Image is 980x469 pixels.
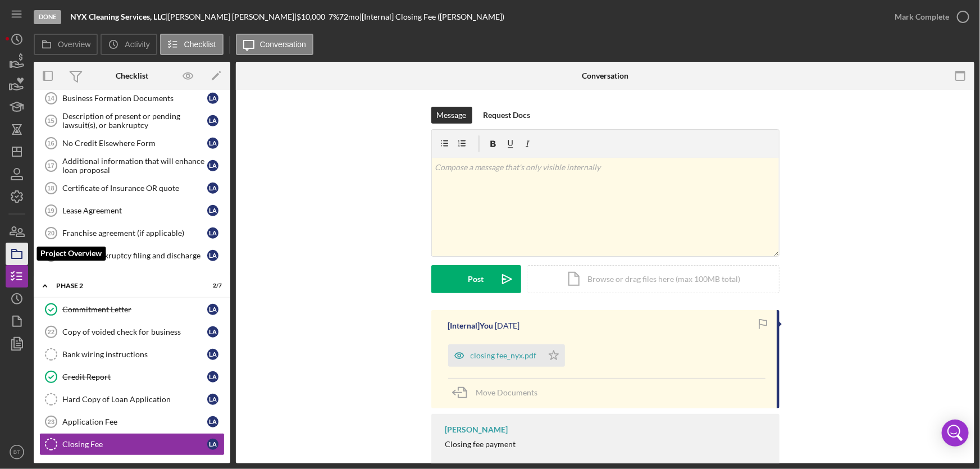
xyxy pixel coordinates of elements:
[202,283,222,289] div: 2 / 7
[6,441,28,463] button: BT
[39,199,225,222] a: 19Lease AgreementLA
[47,162,54,169] tspan: 17
[48,252,54,259] tspan: 21
[431,107,472,124] button: Message
[39,366,225,388] a: Credit ReportLA
[39,298,225,321] a: Commitment LetterLA
[942,420,969,447] div: Open Intercom Messenger
[62,157,207,175] div: Additional information that will enhance loan proposal
[62,112,207,130] div: Description of present or pending lawsuit(s), or bankruptcy
[62,440,207,449] div: Closing Fee
[184,40,216,49] label: Checklist
[56,283,194,289] div: Phase 2
[39,411,225,433] a: 23Application FeeLA
[39,321,225,343] a: 22Copy of voided check for businessLA
[47,140,54,147] tspan: 16
[445,425,508,434] div: [PERSON_NAME]
[431,265,521,293] button: Post
[207,93,218,104] div: L A
[39,87,225,110] a: 14Business Formation DocumentsLA
[895,6,949,28] div: Mark Complete
[236,34,314,55] button: Conversation
[495,321,520,330] time: 2023-10-10 12:35
[62,229,207,238] div: Franchise agreement (if applicable)
[445,440,516,449] div: Closing fee payment
[47,207,54,214] tspan: 19
[478,107,536,124] button: Request Docs
[168,12,297,21] div: [PERSON_NAME] [PERSON_NAME] |
[207,250,218,261] div: L A
[70,12,166,21] b: NYX Cleaning Services, LLC
[62,184,207,193] div: Certificate of Insurance OR quote
[448,344,565,367] button: closing fee_nyx.pdf
[207,205,218,216] div: L A
[62,395,207,404] div: Hard Copy of Loan Application
[48,230,54,236] tspan: 20
[329,12,339,21] div: 7 %
[448,321,494,330] div: [Internal] You
[484,107,531,124] div: Request Docs
[47,185,54,192] tspan: 18
[582,71,628,80] div: Conversation
[70,12,168,21] div: |
[207,416,218,427] div: L A
[62,305,207,314] div: Commitment Letter
[62,251,207,260] div: Copy of bankruptcy filing and discharge
[883,6,974,28] button: Mark Complete
[39,177,225,199] a: 18Certificate of Insurance OR quoteLA
[116,71,148,80] div: Checklist
[339,12,359,21] div: 72 mo
[48,418,54,425] tspan: 23
[62,139,207,148] div: No Credit Elsewhere Form
[359,12,504,21] div: | [Internal] Closing Fee ([PERSON_NAME])
[39,244,225,267] a: 21Copy of bankruptcy filing and dischargeLA
[207,115,218,126] div: L A
[34,10,61,24] div: Done
[34,34,98,55] button: Overview
[39,132,225,154] a: 16No Credit Elsewhere FormLA
[207,138,218,149] div: L A
[62,327,207,336] div: Copy of voided check for business
[476,388,538,397] span: Move Documents
[260,40,307,49] label: Conversation
[207,227,218,239] div: L A
[62,417,207,426] div: Application Fee
[62,372,207,381] div: Credit Report
[437,107,467,124] div: Message
[39,110,225,132] a: 15Description of present or pending lawsuit(s), or bankruptcyLA
[62,350,207,359] div: Bank wiring instructions
[39,222,225,244] a: 20Franchise agreement (if applicable)LA
[468,265,484,293] div: Post
[471,351,537,360] div: closing fee_nyx.pdf
[39,433,225,456] a: Closing FeeLA
[160,34,224,55] button: Checklist
[207,349,218,360] div: L A
[207,304,218,315] div: L A
[207,439,218,450] div: L A
[48,329,54,335] tspan: 22
[13,449,20,456] text: BT
[39,388,225,411] a: Hard Copy of Loan ApplicationLA
[207,371,218,383] div: L A
[62,94,207,103] div: Business Formation Documents
[47,117,54,124] tspan: 15
[207,183,218,194] div: L A
[125,40,149,49] label: Activity
[207,326,218,338] div: L A
[101,34,157,55] button: Activity
[47,95,54,102] tspan: 14
[62,206,207,215] div: Lease Agreement
[207,394,218,405] div: L A
[58,40,90,49] label: Overview
[207,160,218,171] div: L A
[39,154,225,177] a: 17Additional information that will enhance loan proposalLA
[448,379,549,407] button: Move Documents
[297,12,329,21] div: $10,000
[39,343,225,366] a: Bank wiring instructionsLA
